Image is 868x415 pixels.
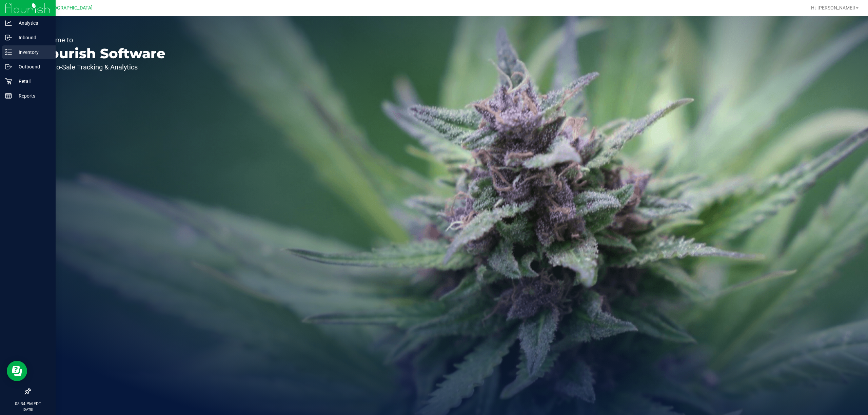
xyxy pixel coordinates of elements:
[12,92,53,100] p: Reports
[811,5,855,11] span: Hi, [PERSON_NAME]!
[37,37,165,43] p: Welcome to
[7,361,27,381] iframe: Resource center
[5,92,12,99] inline-svg: Reports
[12,63,53,71] p: Outbound
[12,19,53,27] p: Analytics
[46,5,93,11] span: [GEOGRAPHIC_DATA]
[5,78,12,85] inline-svg: Retail
[5,34,12,41] inline-svg: Inbound
[3,407,53,412] p: [DATE]
[5,63,12,70] inline-svg: Outbound
[12,77,53,85] p: Retail
[5,20,12,26] inline-svg: Analytics
[3,401,53,407] p: 08:34 PM EDT
[37,64,165,70] p: Seed-to-Sale Tracking & Analytics
[5,49,12,56] inline-svg: Inventory
[37,47,165,60] p: Flourish Software
[12,48,53,56] p: Inventory
[12,34,53,42] p: Inbound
